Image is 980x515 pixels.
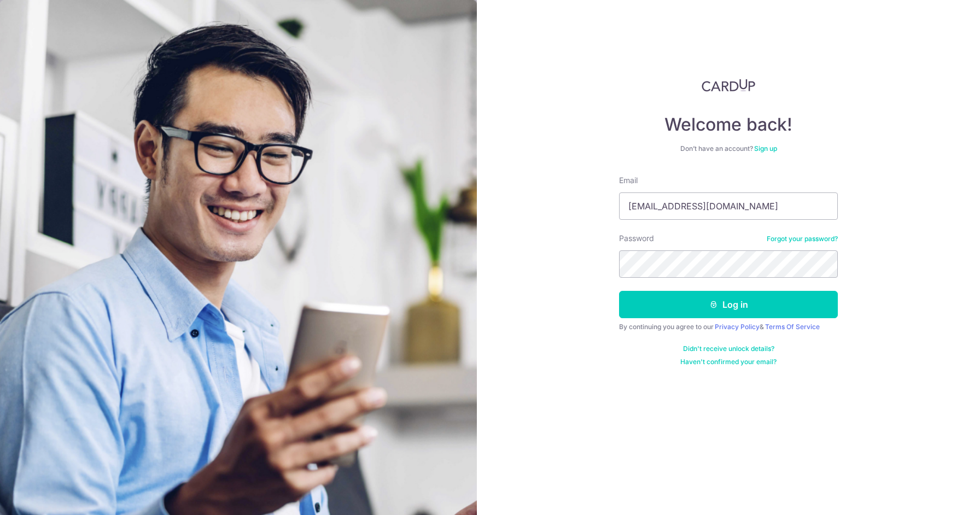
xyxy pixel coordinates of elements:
[702,79,755,92] img: CardUp Logo
[619,323,838,331] div: By continuing you agree to our &
[765,323,820,331] a: Terms Of Service
[767,235,838,243] a: Forgot your password?
[619,233,654,244] label: Password
[683,344,774,353] a: Didn't receive unlock details?
[754,144,777,153] a: Sign up
[619,144,838,153] div: Don’t have an account?
[680,358,777,366] a: Haven't confirmed your email?
[619,114,838,136] h4: Welcome back!
[619,192,838,220] input: Enter your Email
[619,175,638,186] label: Email
[715,323,760,331] a: Privacy Policy
[619,291,838,318] button: Log in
